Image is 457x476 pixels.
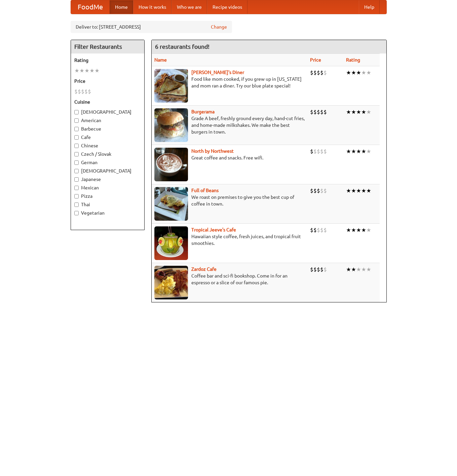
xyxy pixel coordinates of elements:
[74,109,141,115] label: [DEMOGRAPHIC_DATA]
[74,117,141,124] label: American
[191,266,217,272] a: Zardoz Cafe
[191,227,236,232] a: Tropical Jeeve's Cafe
[74,159,141,166] label: German
[346,69,351,76] li: ★
[361,69,366,76] li: ★
[74,184,141,191] label: Mexican
[310,148,313,155] li: $
[71,40,144,53] h4: Filter Restaurants
[94,67,100,74] li: ★
[154,272,305,286] p: Coffee bar and sci-fi bookshop. Come in for an espresso or a slice of our famous pie.
[74,118,79,123] input: American
[79,67,84,74] li: ★
[366,108,371,116] li: ★
[320,69,323,76] li: $
[320,108,323,116] li: $
[351,187,356,194] li: ★
[323,69,327,76] li: $
[191,109,215,114] b: Burgerama
[317,266,320,273] li: $
[211,24,227,30] a: Change
[310,57,321,63] a: Price
[74,176,141,183] label: Japanese
[154,76,305,89] p: Food like mom cooked, if you grew up in [US_STATE] and mom ran a diner. Try our blue plate special!
[74,160,79,165] input: German
[74,201,141,208] label: Thai
[74,57,141,64] h5: Rating
[323,108,327,116] li: $
[313,69,317,76] li: $
[366,187,371,194] li: ★
[191,188,219,193] a: Full of Beans
[84,88,88,95] li: $
[74,211,79,215] input: Vegetarian
[317,226,320,234] li: $
[74,152,79,156] input: Czech / Slovak
[351,148,356,155] li: ★
[74,99,141,105] h5: Cuisine
[154,226,188,260] img: jeeves.jpg
[351,226,356,234] li: ★
[359,0,380,14] a: Help
[74,203,79,207] input: Thai
[154,233,305,247] p: Hawaiian style coffee, fresh juices, and tropical fruit smoothies.
[351,266,356,273] li: ★
[346,148,351,155] li: ★
[317,69,320,76] li: $
[74,177,79,182] input: Japanese
[154,115,305,135] p: Grade A beef, freshly ground every day, hand-cut fries, and home-made milkshakes. We make the bes...
[323,187,327,194] li: $
[191,148,234,154] a: North by Northwest
[356,187,361,194] li: ★
[78,88,81,95] li: $
[71,0,110,14] a: FoodMe
[74,194,79,198] input: Pizza
[89,67,94,74] li: ★
[74,186,79,190] input: Mexican
[317,108,320,116] li: $
[88,88,91,95] li: $
[366,69,371,76] li: ★
[346,108,351,116] li: ★
[346,187,351,194] li: ★
[361,266,366,273] li: ★
[317,187,320,194] li: $
[313,148,317,155] li: $
[361,108,366,116] li: ★
[356,148,361,155] li: ★
[356,266,361,273] li: ★
[74,151,141,157] label: Czech / Slovak
[74,67,79,74] li: ★
[346,266,351,273] li: ★
[110,0,133,14] a: Home
[310,266,313,273] li: $
[313,266,317,273] li: $
[320,266,323,273] li: $
[356,69,361,76] li: ★
[310,226,313,234] li: $
[81,88,84,95] li: $
[320,187,323,194] li: $
[74,78,141,84] h5: Price
[74,134,141,141] label: Cafe
[346,226,351,234] li: ★
[154,266,188,299] img: zardoz.jpg
[74,127,79,131] input: Barbecue
[74,88,78,95] li: $
[154,69,188,103] img: sallys.jpg
[191,70,244,75] a: [PERSON_NAME]'s Diner
[154,57,167,63] a: Name
[323,148,327,155] li: $
[361,187,366,194] li: ★
[356,226,361,234] li: ★
[346,57,360,63] a: Rating
[323,266,327,273] li: $
[71,21,232,33] div: Deliver to: [STREET_ADDRESS]
[313,226,317,234] li: $
[74,142,141,149] label: Chinese
[154,187,188,221] img: beans.jpg
[74,110,79,114] input: [DEMOGRAPHIC_DATA]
